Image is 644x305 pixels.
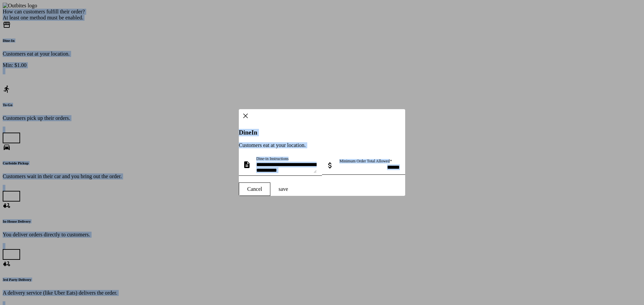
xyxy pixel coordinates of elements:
span: Cancel [247,186,262,192]
mat-label: Minimum Order Total Allowed [339,159,390,163]
mat-label: Dine-in Instructions [256,157,288,161]
p: Customers eat at your location. [239,142,405,148]
span: save [278,186,288,192]
button: save [270,182,296,196]
h3: DineIn [239,129,405,136]
button: Cancel [239,182,270,196]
